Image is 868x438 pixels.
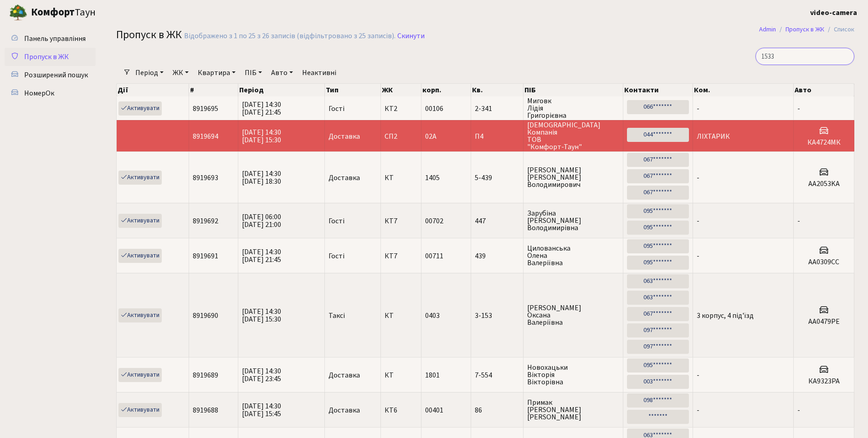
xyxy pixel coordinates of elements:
[242,401,281,419] span: [DATE] 14:30 [DATE] 15:45
[242,212,281,230] span: [DATE] 06:00 [DATE] 21:00
[797,317,850,326] h5: АА0479РЕ
[425,311,440,321] span: 0403
[116,27,182,43] span: Пропуск в ЖК
[132,65,167,81] a: Період
[31,5,96,20] span: Таун
[527,166,619,188] span: [PERSON_NAME] [PERSON_NAME] Володимирович
[118,403,162,417] a: Активувати
[397,32,425,40] a: Скинути
[475,407,519,414] span: 86
[425,104,443,114] span: 00106
[697,311,754,321] span: 3 корпус, 4 під'їзд
[697,131,730,141] span: ЛІХТАРИК
[527,121,619,151] span: [DEMOGRAPHIC_DATA] Компанія ТОВ "Комфорт-Таун"
[118,368,162,382] a: Активувати
[385,252,417,260] span: КТ7
[745,20,868,39] nav: breadcrumb
[759,25,776,34] a: Admin
[189,84,238,96] th: #
[425,251,443,261] span: 00711
[697,370,699,380] span: -
[193,251,218,261] span: 8919691
[385,407,417,414] span: КТ6
[697,104,699,114] span: -
[425,131,437,141] span: 02А
[24,34,86,44] span: Панель управління
[242,169,281,186] span: [DATE] 14:30 [DATE] 18:30
[329,372,360,379] span: Доставка
[118,171,162,185] a: Активувати
[794,84,854,96] th: Авто
[385,312,417,319] span: КТ
[475,133,519,140] span: П4
[385,372,417,379] span: КТ
[475,217,519,225] span: 447
[797,104,800,114] span: -
[381,84,421,96] th: ЖК
[425,173,440,183] span: 1405
[797,258,850,267] h5: АА0309СС
[118,308,162,322] a: Активувати
[797,377,850,386] h5: КА9323РА
[797,138,850,147] h5: КА4724МК
[475,372,519,379] span: 7-554
[5,48,96,66] a: Пропуск в ЖК
[329,105,344,112] span: Гості
[24,70,88,80] span: Розширений пошук
[242,247,281,265] span: [DATE] 14:30 [DATE] 21:45
[425,216,443,226] span: 00702
[31,5,75,20] b: Комфорт
[5,30,96,48] a: Панель управління
[385,105,417,112] span: КТ2
[697,405,699,415] span: -
[169,65,192,81] a: ЖК
[385,174,417,181] span: КТ
[810,8,857,18] b: video-camera
[242,366,281,384] span: [DATE] 14:30 [DATE] 23:45
[193,131,218,141] span: 8919694
[385,133,417,140] span: СП2
[797,405,800,415] span: -
[527,210,619,232] span: Зарубіна [PERSON_NAME] Володимирівна
[329,407,360,414] span: Доставка
[697,251,699,261] span: -
[475,174,519,181] span: 5-439
[475,252,519,260] span: 439
[193,216,218,226] span: 8919692
[527,399,619,421] span: Примак [PERSON_NAME] [PERSON_NAME]
[697,216,699,226] span: -
[755,48,854,65] input: Пошук...
[193,405,218,415] span: 8919688
[5,84,96,102] a: НомерОк
[797,180,850,188] h5: AA2053KA
[329,217,344,225] span: Гості
[797,216,800,226] span: -
[524,84,623,96] th: ПІБ
[184,32,395,40] div: Відображено з 1 по 25 з 26 записів (відфільтровано з 25 записів).
[24,52,69,62] span: Пропуск в ЖК
[527,364,619,386] span: Новохацьки Вікторія Вікторівна
[421,84,472,96] th: корп.
[5,66,96,84] a: Розширений пошук
[623,84,693,96] th: Контакти
[527,97,619,119] span: Миговк Лідія Григорієвна
[242,127,281,145] span: [DATE] 14:30 [DATE] 15:30
[118,101,162,116] a: Активувати
[242,100,281,117] span: [DATE] 14:30 [DATE] 21:45
[786,25,824,34] a: Пропуск в ЖК
[475,105,519,112] span: 2-341
[118,214,162,228] a: Активувати
[325,84,381,96] th: Тип
[425,405,443,415] span: 00401
[697,173,699,183] span: -
[114,5,137,20] button: Переключити навігацію
[475,312,519,319] span: 3-153
[471,84,523,96] th: Кв.
[194,65,239,81] a: Квартира
[238,84,325,96] th: Період
[329,174,360,181] span: Доставка
[425,370,440,380] span: 1801
[24,88,54,98] span: НомерОк
[298,65,340,81] a: Неактивні
[267,65,297,81] a: Авто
